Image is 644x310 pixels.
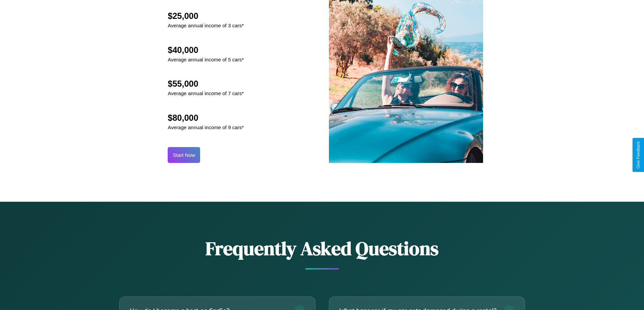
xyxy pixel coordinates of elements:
[168,55,244,64] p: Average annual income of 5 cars*
[168,79,244,89] h2: $55,000
[168,147,200,163] button: Start Now
[168,89,244,98] p: Average annual income of 7 cars*
[119,235,525,261] h2: Frequently Asked Questions
[168,45,244,55] h2: $40,000
[168,123,244,132] p: Average annual income of 9 cars*
[636,141,641,169] div: Give Feedback
[168,11,244,21] h2: $25,000
[168,113,244,123] h2: $80,000
[168,21,244,30] p: Average annual income of 3 cars*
